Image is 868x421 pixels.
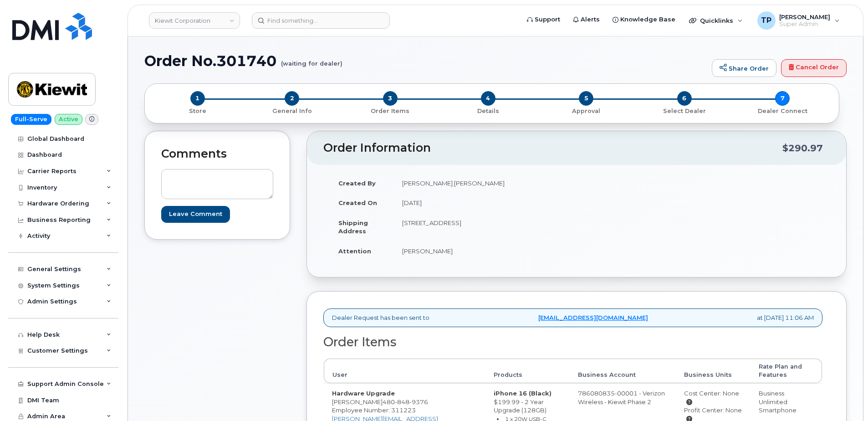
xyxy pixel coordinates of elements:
h2: Order Information [323,142,782,154]
th: User [324,359,485,384]
a: 1 Store [152,106,243,115]
input: Leave Comment [161,206,230,223]
td: [STREET_ADDRESS] [394,213,570,241]
span: 1 [190,91,205,106]
span: 6 [677,91,692,106]
span: 3 [383,91,398,106]
a: 3 Order Items [341,106,439,115]
td: [PERSON_NAME].[PERSON_NAME] [394,173,570,193]
div: Cost Center: None [684,389,742,406]
th: Products [485,359,570,384]
span: 4 [481,91,495,106]
strong: Attention [338,247,371,255]
td: [PERSON_NAME] [394,241,570,261]
strong: Created On [338,199,377,206]
p: Store [156,107,239,115]
strong: Shipping Address [338,219,368,235]
th: Rate Plan and Features [751,359,822,384]
a: [EMAIL_ADDRESS][DOMAIN_NAME] [538,313,648,322]
a: Share Order [712,59,776,77]
div: $290.97 [782,139,823,157]
p: Details [443,107,533,115]
span: 480 [383,398,428,406]
th: Business Account [570,359,676,384]
p: Order Items [345,107,435,115]
a: Cancel Order [781,59,847,77]
span: 848 [395,398,409,406]
span: Employee Number: 311223 [332,406,416,414]
span: 5 [579,91,593,106]
h2: Order Items [323,335,822,349]
span: 2 [285,91,299,106]
a: 2 General Info [243,106,341,115]
strong: Created By [338,180,376,187]
h1: Order No.301740 [144,53,707,69]
span: 9376 [409,398,428,406]
strong: Hardware Upgrade [332,390,395,397]
p: Approval [541,107,632,115]
p: Select Dealer [639,107,730,115]
a: 6 Select Dealer [635,106,733,115]
strong: iPhone 16 (Black) [494,390,551,397]
a: 5 Approval [537,106,635,115]
p: General Info [246,107,337,115]
small: (waiting for dealer) [281,53,342,67]
th: Business Units [676,359,751,384]
div: Dealer Request has been sent to at [DATE] 11:06 AM [323,308,822,327]
td: [DATE] [394,193,570,213]
h2: Comments [161,148,273,160]
a: 4 Details [439,106,537,115]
